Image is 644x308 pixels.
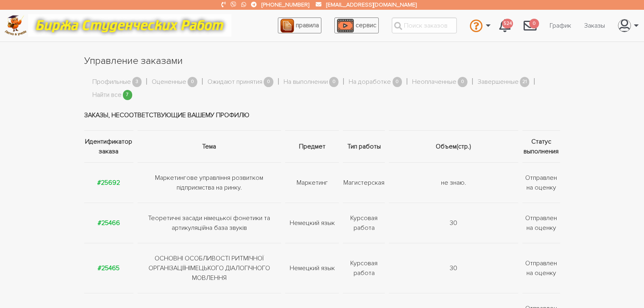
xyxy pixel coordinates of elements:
span: 524 [502,19,513,29]
td: Отправлен на оценку [520,163,560,203]
span: 7 [123,90,133,100]
a: 524 [493,15,517,37]
span: 0 [188,77,197,87]
span: 0 [264,77,273,87]
td: Немецкий язык [283,243,341,293]
a: сервис [334,17,379,33]
td: Заказы, несоответствующие вашему профилю [84,100,560,131]
td: Маркетинг [283,163,341,203]
span: 3 [132,77,142,87]
a: Заказы [578,18,611,33]
th: Статус выполнения [520,131,560,163]
td: Магистерская [341,163,387,203]
input: Поиск заказов [392,17,457,33]
a: #25466 [98,219,120,227]
img: motto-12e01f5a76059d5f6a28199ef077b1f78e012cfde436ab5cf1d4517935686d32.gif [28,14,231,37]
td: Отправлен на оценку [520,243,560,293]
th: Тема [135,131,283,163]
td: Отправлен на оценку [520,203,560,243]
img: agreement_icon-feca34a61ba7f3d1581b08bc946b2ec1ccb426f67415f344566775c155b7f62c.png [280,19,294,33]
a: График [543,18,578,33]
a: [PHONE_NUMBER] [262,1,309,8]
a: Оцененные [152,77,186,87]
a: Ожидают принятия [207,77,262,87]
a: #25465 [98,264,120,272]
a: На доработке [349,77,391,87]
a: Профильные [92,77,131,87]
td: ОСНОВНІ ОСОБЛИВОСТІ РИТМІЧНОЇ ОРГАНІЗАЦІЇНІМЕЦЬКОГО ДІАЛОГІЧНОГО МОВЛЕННЯ [135,243,283,293]
a: Найти все [92,90,122,100]
td: Курсовая работа [341,243,387,293]
td: Маркетингове управління розвитком підприємства на ринку. [135,163,283,203]
td: не знаю. [387,163,520,203]
a: #25692 [97,179,120,187]
td: Курсовая работа [341,203,387,243]
th: Тип работы [341,131,387,163]
span: 0 [458,77,467,87]
img: logo-c4363faeb99b52c628a42810ed6dfb4293a56d4e4775eb116515dfe7f33672af.png [4,15,27,36]
a: 0 [517,15,543,37]
td: 30 [387,203,520,243]
th: Предмет [283,131,341,163]
a: [EMAIL_ADDRESS][DOMAIN_NAME] [326,1,417,8]
img: play_icon-49f7f135c9dc9a03216cfdbccbe1e3994649169d890fb554cedf0eac35a01ba8.png [337,19,354,33]
span: 0 [529,19,539,29]
a: Неоплаченные [412,77,456,87]
span: 0 [393,77,402,87]
span: 21 [520,77,530,87]
td: Теоретичні засади німецької фонетики та артикуляційна база звуків [135,203,283,243]
th: Объем(стр.) [387,131,520,163]
span: правила [296,21,319,29]
span: 0 [329,77,339,87]
span: сервис [356,21,376,29]
td: Немецкий язык [283,203,341,243]
a: Завершенные [478,77,519,87]
a: На выполнении [284,77,328,87]
a: правила [278,17,321,33]
h1: Управление заказами [84,54,560,68]
th: Идентификатор заказа [84,131,135,163]
td: 30 [387,243,520,293]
